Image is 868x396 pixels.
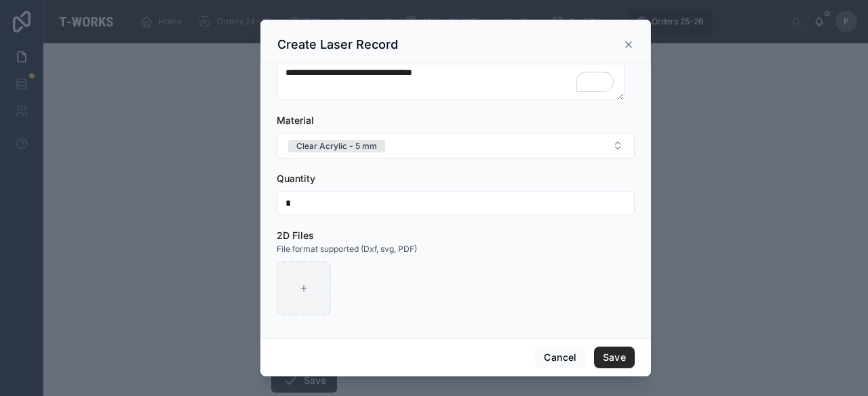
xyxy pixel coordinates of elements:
span: Material [277,114,314,126]
span: 2D Files [277,229,314,241]
span: Quantity [277,173,315,184]
button: Select Button [277,133,635,158]
h3: Create Laser Record [277,37,398,53]
span: File format supported (Dxf, svg, PDF) [277,244,417,255]
button: Cancel [535,347,585,368]
div: Clear Acrylic - 5 mm [296,140,377,152]
textarea: To enrich screen reader interactions, please activate Accessibility in Grammarly extension settings [277,60,625,100]
button: Save [594,347,635,368]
